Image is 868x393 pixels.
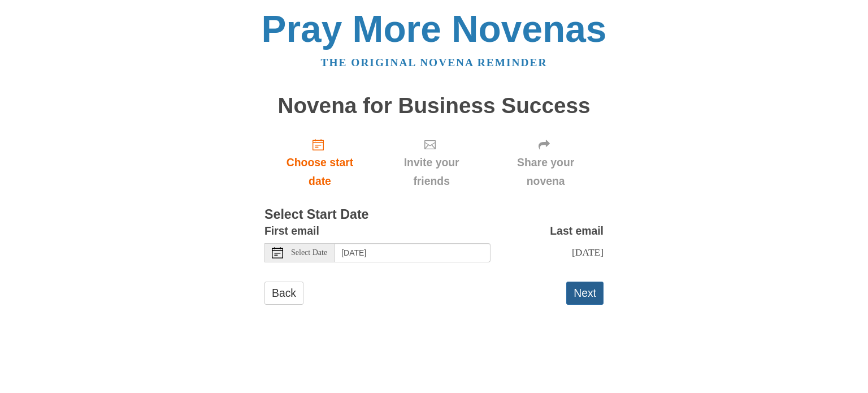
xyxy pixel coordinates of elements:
[276,153,364,191] span: Choose start date
[572,247,604,258] span: [DATE]
[262,8,607,50] a: Pray More Novenas
[264,222,319,240] label: First email
[264,94,604,118] h1: Novena for Business Success
[566,282,604,305] button: Next
[264,282,303,305] a: Back
[499,153,592,191] span: Share your novena
[550,222,604,240] label: Last email
[264,208,604,222] h3: Select Start Date
[321,57,548,68] a: The original novena reminder
[264,129,375,196] a: Choose start date
[291,249,327,257] span: Select Date
[387,153,476,191] span: Invite your friends
[488,129,604,196] div: Click "Next" to confirm your start date first.
[375,129,488,196] div: Click "Next" to confirm your start date first.
[335,243,491,262] input: Use the arrow keys to pick a date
